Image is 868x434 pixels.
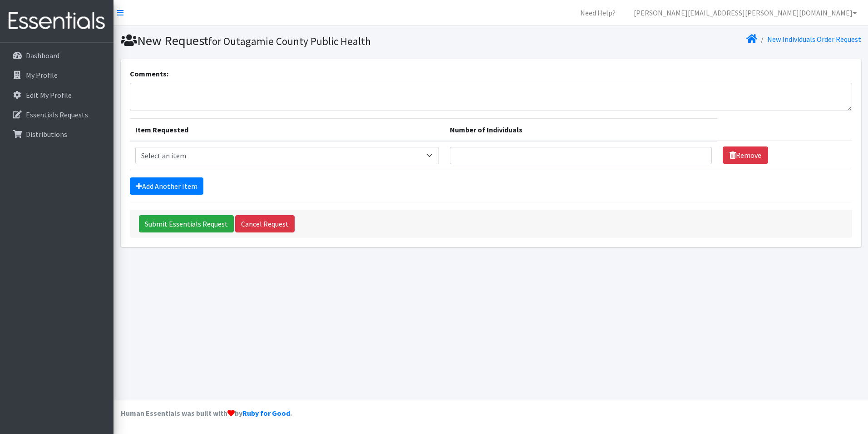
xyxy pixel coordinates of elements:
a: Cancel Request [235,215,295,232]
strong: Human Essentials was built with by . [121,409,292,418]
img: HumanEssentials [4,6,110,36]
a: [PERSON_NAME][EMAIL_ADDRESS][PERSON_NAME][DOMAIN_NAME] [626,4,864,22]
a: Need Help? [573,4,623,22]
p: Dashboard [26,51,59,60]
a: Distributions [4,125,110,143]
th: Number of Individuals [444,118,717,141]
th: Item Requested [130,118,445,141]
p: Essentials Requests [26,110,88,119]
a: New Individuals Order Request [767,35,861,44]
a: Add Another Item [130,177,203,195]
p: My Profile [26,71,58,80]
p: Distributions [26,130,67,139]
label: Comments: [130,68,168,79]
a: Dashboard [4,46,110,65]
a: Ruby for Good [242,409,290,418]
a: Essentials Requests [4,106,110,124]
h1: New Request [121,33,488,49]
a: My Profile [4,66,110,84]
small: for Outagamie County Public Health [208,35,371,48]
a: Edit My Profile [4,86,110,104]
p: Edit My Profile [26,91,72,100]
input: Submit Essentials Request [139,215,234,232]
a: Remove [723,146,768,164]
